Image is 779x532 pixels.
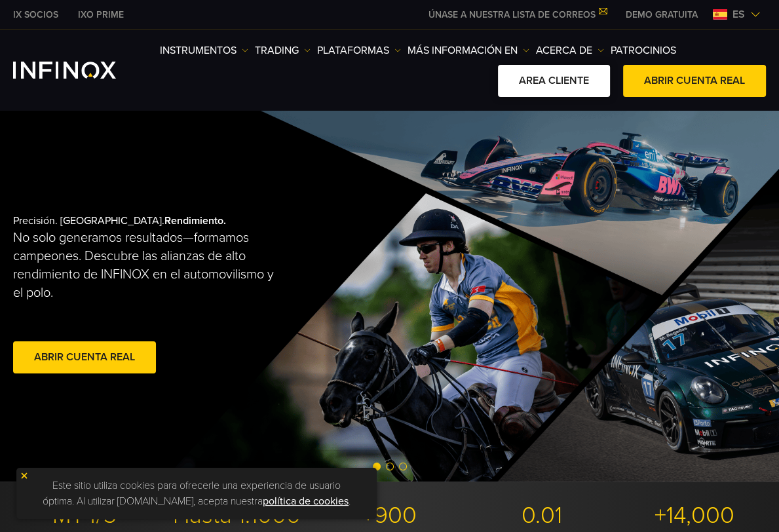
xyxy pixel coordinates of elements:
[3,8,68,22] a: INFINOX
[318,501,461,530] p: +900
[160,43,248,58] a: Instrumentos
[408,43,529,58] a: Más información en
[498,65,610,97] a: AREA CLIENTE
[623,65,766,97] a: ABRIR CUENTA REAL
[13,501,156,530] p: MT4/5
[616,8,708,22] a: INFINOX MENU
[623,501,766,530] p: +14,000
[13,62,147,79] a: INFINOX Logo
[317,43,401,58] a: PLATAFORMAS
[536,43,604,58] a: ACERCA DE
[68,8,134,22] a: INFINOX
[13,341,156,373] a: Abrir cuenta real
[373,463,381,470] span: Go to slide 1
[255,43,311,58] a: TRADING
[13,229,284,302] p: No solo generamos resultados—formamos campeones. Descubre las alianzas de alto rendimiento de INF...
[611,43,676,58] a: Patrocinios
[164,214,226,227] strong: Rendimiento.
[399,463,407,470] span: Go to slide 3
[20,471,29,480] img: yellow close icon
[263,495,349,508] a: política de cookies
[386,463,394,470] span: Go to slide 2
[419,9,616,20] a: ÚNASE A NUESTRA LISTA DE CORREOS
[727,7,750,22] span: es
[13,164,352,427] div: Precisión. [GEOGRAPHIC_DATA].
[470,501,613,530] p: 0.01
[23,474,370,512] p: Este sitio utiliza cookies para ofrecerle una experiencia de usuario óptima. Al utilizar [DOMAIN_...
